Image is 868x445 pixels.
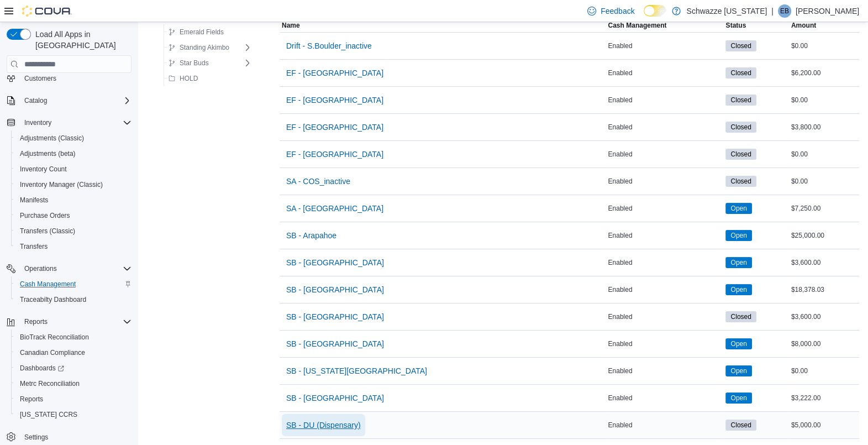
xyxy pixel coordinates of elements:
span: Reports [20,315,131,328]
div: $3,800.00 [789,121,859,134]
a: Adjustments (Classic) [15,132,88,145]
a: BioTrack Reconciliation [15,331,93,344]
button: SA - COS_inactive [282,170,355,192]
button: Operations [20,262,61,275]
span: Closed [730,41,751,51]
span: Closed [730,420,751,430]
a: Traceabilty Dashboard [15,293,91,306]
span: EF - [GEOGRAPHIC_DATA] [286,67,383,78]
a: Inventory Manager (Classic) [15,178,107,191]
span: Closed [730,122,751,132]
div: Enabled [606,121,723,134]
button: Traceabilty Dashboard [11,292,136,307]
button: Reports [11,391,136,407]
span: Open [730,203,746,213]
span: Inventory Count [15,163,131,176]
span: Traceabilty Dashboard [15,293,131,306]
span: Drift - S.Boulder_inactive [286,40,372,51]
span: Inventory [20,116,131,129]
div: $8,000.00 [789,337,859,350]
span: Cash Management [20,280,76,289]
button: Operations [2,261,136,276]
span: SB - [GEOGRAPHIC_DATA] [286,257,384,268]
span: Transfers [20,242,48,251]
span: Metrc Reconciliation [15,377,131,390]
div: $0.00 [789,39,859,53]
span: Open [730,366,746,376]
span: Open [730,285,746,295]
span: BioTrack Reconciliation [15,331,131,344]
span: Closed [730,68,751,78]
span: Open [725,365,751,376]
a: Dashboards [15,362,69,375]
a: Metrc Reconciliation [15,377,84,390]
button: Reports [2,314,136,329]
a: Transfers (Classic) [15,224,80,238]
button: EF - [GEOGRAPHIC_DATA] [282,116,388,138]
button: SB - [GEOGRAPHIC_DATA] [282,279,388,301]
span: Adjustments (beta) [20,149,76,158]
button: HOLD [164,72,202,85]
button: Purchase Orders [11,208,136,223]
div: Enabled [606,256,723,269]
button: Star Buds [164,56,213,70]
div: $0.00 [789,175,859,188]
button: Name [280,19,606,32]
span: Load All Apps in [GEOGRAPHIC_DATA] [31,29,131,51]
span: Closed [730,149,751,159]
div: Enabled [606,202,723,215]
span: SB - [US_STATE][GEOGRAPHIC_DATA] [286,365,427,376]
button: Inventory [20,116,56,129]
input: Dark Mode [644,5,667,17]
span: Open [725,338,751,349]
span: Closed [730,312,751,322]
div: Enabled [606,310,723,323]
span: EF - [GEOGRAPHIC_DATA] [286,149,383,160]
span: Metrc Reconciliation [20,379,80,388]
button: Transfers (Classic) [11,223,136,239]
div: $3,600.00 [789,256,859,269]
span: Closed [725,420,756,431]
span: EF - [GEOGRAPHIC_DATA] [286,122,383,133]
span: Cash Management [15,278,131,291]
span: Canadian Compliance [15,346,131,359]
div: Enabled [606,93,723,107]
span: Catalog [20,94,131,107]
button: EF - [GEOGRAPHIC_DATA] [282,143,388,165]
button: Inventory [2,115,136,130]
div: $3,600.00 [789,310,859,323]
div: Enabled [606,337,723,350]
span: Reports [24,317,48,326]
div: $0.00 [789,93,859,107]
button: SB - [US_STATE][GEOGRAPHIC_DATA] [282,360,432,382]
span: Washington CCRS [15,408,131,421]
span: Transfers (Classic) [15,224,131,238]
span: Open [730,339,746,349]
span: Customers [20,71,131,85]
a: Settings [20,431,52,444]
div: Enabled [606,418,723,432]
span: Open [725,392,751,404]
span: SA - COS_inactive [286,176,350,187]
span: SB - DU (Dispensary) [286,420,361,431]
div: Enabled [606,229,723,242]
span: Dashboards [20,364,64,373]
button: EF - [GEOGRAPHIC_DATA] [282,62,388,84]
a: Reports [15,392,48,406]
span: SB - [GEOGRAPHIC_DATA] [286,284,384,295]
span: Closed [725,122,756,133]
div: $25,000.00 [789,229,859,242]
a: Inventory Count [15,163,71,176]
span: Inventory Manager (Classic) [15,178,131,191]
div: Enabled [606,39,723,53]
button: BioTrack Reconciliation [11,329,136,345]
span: Traceabilty Dashboard [20,295,86,304]
button: Inventory Manager (Classic) [11,177,136,192]
div: $18,378.03 [789,283,859,296]
button: SB - [GEOGRAPHIC_DATA] [282,252,388,274]
button: SB - [GEOGRAPHIC_DATA] [282,306,388,328]
span: Inventory [24,118,51,127]
span: Open [725,230,751,241]
a: Adjustments (beta) [15,147,80,160]
span: Closed [730,176,751,186]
